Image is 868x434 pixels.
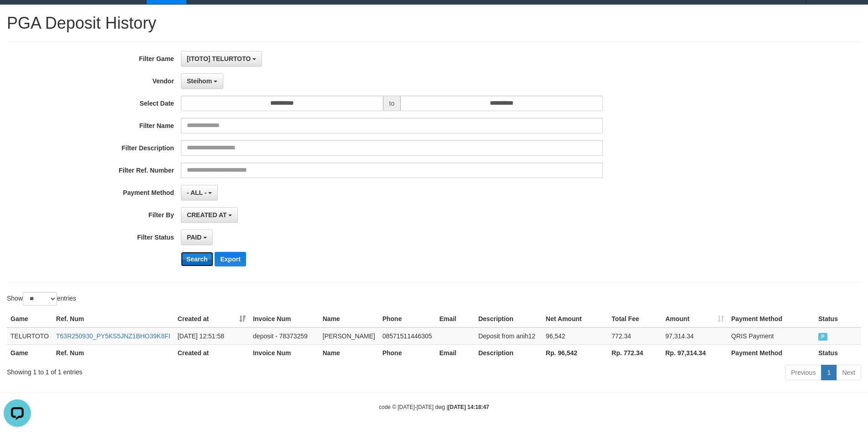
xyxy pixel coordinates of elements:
[728,344,815,361] th: Payment Method
[215,252,246,266] button: Export
[436,311,475,327] th: Email
[181,73,223,89] button: Steihom
[181,230,213,245] button: PAID
[7,344,52,361] th: Game
[821,365,837,380] a: 1
[475,344,542,361] th: Description
[56,332,170,340] a: T63R250930_PY5KS5JNZ1BHO39K8FI
[181,185,218,200] button: - ALL -
[249,344,319,361] th: Invoice Num
[181,51,262,66] button: [ITOTO] TELURTOTO
[187,77,212,85] span: Steihom
[23,292,57,306] select: Showentries
[187,189,207,196] span: - ALL -
[728,311,815,327] th: Payment Method
[181,207,238,223] button: CREATED AT
[379,327,436,345] td: 08571511446305
[187,234,201,241] span: PAID
[174,327,250,345] td: [DATE] 12:51:58
[7,364,355,377] div: Showing 1 to 1 of 1 entries
[181,252,213,266] button: Search
[662,311,728,327] th: Amount: activate to sort column ascending
[815,311,861,327] th: Status
[7,311,52,327] th: Game
[542,327,608,345] td: 96,542
[249,327,319,345] td: deposit - 78373259
[383,96,401,111] span: to
[7,327,52,345] td: TELURTOTO
[728,327,815,345] td: QRIS Payment
[836,365,861,380] a: Next
[818,333,827,341] span: PAID
[542,311,608,327] th: Net Amount
[785,365,822,380] a: Previous
[436,344,475,361] th: Email
[379,404,489,410] small: code © [DATE]-[DATE] dwg |
[662,344,728,361] th: Rp. 97,314.34
[475,311,542,327] th: Description
[174,344,250,361] th: Created at
[7,14,861,32] h1: PGA Deposit History
[608,344,662,361] th: Rp. 772.34
[52,311,174,327] th: Ref. Num
[379,311,436,327] th: Phone
[187,211,227,219] span: CREATED AT
[52,344,174,361] th: Ref. Num
[448,404,489,410] strong: [DATE] 14:18:47
[379,344,436,361] th: Phone
[608,311,662,327] th: Total Fee
[174,311,250,327] th: Created at: activate to sort column ascending
[4,4,31,31] button: Open LiveChat chat widget
[249,311,319,327] th: Invoice Num
[187,55,251,62] span: [ITOTO] TELURTOTO
[319,327,379,345] td: [PERSON_NAME]
[608,327,662,345] td: 772.34
[7,292,76,306] label: Show entries
[319,311,379,327] th: Name
[319,344,379,361] th: Name
[662,327,728,345] td: 97,314.34
[542,344,608,361] th: Rp. 96,542
[475,327,542,345] td: Deposit from anih12
[815,344,861,361] th: Status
